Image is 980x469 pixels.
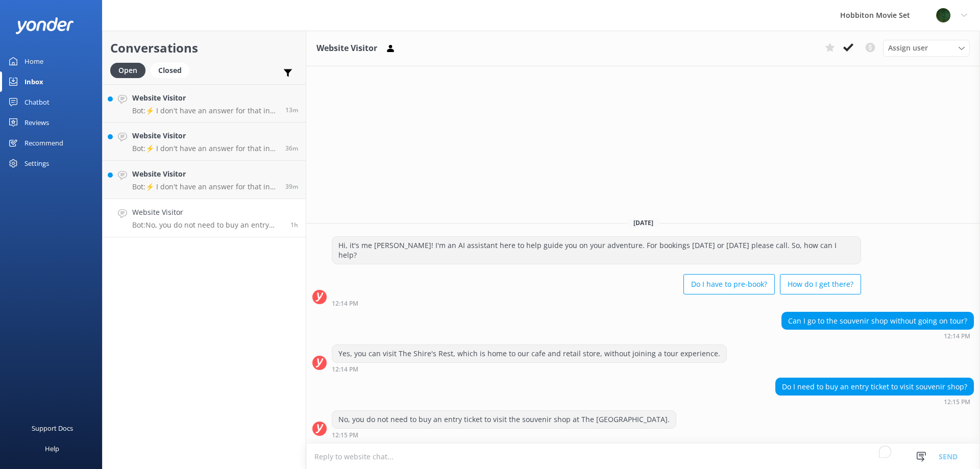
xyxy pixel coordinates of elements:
h2: Conversations [110,38,298,58]
div: Oct 11 2025 12:14pm (UTC +13:00) Pacific/Auckland [332,365,727,373]
h4: Website Visitor [132,168,278,180]
strong: 12:15 PM [944,399,970,405]
h4: Website Visitor [132,130,278,141]
span: Oct 11 2025 01:32pm (UTC +13:00) Pacific/Auckland [285,106,298,114]
div: Open [110,63,145,78]
p: Bot: ⚡ I don't have an answer for that in my knowledge base. Please try and rephrase your questio... [132,182,278,191]
h3: Website Visitor [316,42,377,55]
div: Assign User [883,40,970,56]
h4: Website Visitor [132,92,278,104]
div: Inbox [24,71,43,92]
div: Yes, you can visit The Shire's Rest, which is home to our cafe and retail store, without joining ... [332,345,726,362]
a: Website VisitorBot:⚡ I don't have an answer for that in my knowledge base. Please try and rephras... [103,122,306,161]
div: Oct 11 2025 12:14pm (UTC +13:00) Pacific/Auckland [332,300,861,307]
button: Do I have to pre-book? [683,274,775,294]
p: Bot: ⚡ I don't have an answer for that in my knowledge base. Please try and rephrase your questio... [132,144,278,153]
a: Website VisitorBot:No, you do not need to buy an entry ticket to visit the souvenir shop at The [... [103,199,306,237]
div: Oct 11 2025 12:15pm (UTC +13:00) Pacific/Auckland [775,398,974,405]
strong: 12:14 PM [944,333,970,339]
a: Website VisitorBot:⚡ I don't have an answer for that in my knowledge base. Please try and rephras... [103,161,306,199]
h4: Website Visitor [132,207,283,218]
div: Support Docs [32,418,73,438]
div: Oct 11 2025 12:15pm (UTC +13:00) Pacific/Auckland [332,431,676,438]
span: Assign user [888,42,928,54]
div: Oct 11 2025 12:14pm (UTC +13:00) Pacific/Auckland [781,332,974,339]
div: Do I need to buy an entry ticket to visit souvenir shop? [776,378,973,396]
p: Bot: ⚡ I don't have an answer for that in my knowledge base. Please try and rephrase your questio... [132,106,278,115]
div: No, you do not need to buy an entry ticket to visit the souvenir shop at The [GEOGRAPHIC_DATA]. [332,411,676,428]
span: Oct 11 2025 01:09pm (UTC +13:00) Pacific/Auckland [285,144,298,153]
span: Oct 11 2025 12:15pm (UTC +13:00) Pacific/Auckland [290,220,298,229]
div: Recommend [24,133,63,153]
div: Settings [24,153,49,174]
img: 34-1625720359.png [936,8,951,23]
strong: 12:14 PM [332,366,358,373]
strong: 12:15 PM [332,432,358,438]
a: Closed [151,64,194,76]
div: Home [24,51,43,71]
div: Can I go to the souvenir shop without going on tour? [782,312,973,330]
strong: 12:14 PM [332,301,358,307]
span: [DATE] [627,218,659,227]
span: Oct 11 2025 01:06pm (UTC +13:00) Pacific/Auckland [285,182,298,191]
p: Bot: No, you do not need to buy an entry ticket to visit the souvenir shop at The [GEOGRAPHIC_DATA]. [132,220,283,230]
img: yonder-white-logo.png [15,17,74,34]
a: Open [110,64,151,76]
div: Reviews [24,112,49,133]
div: Chatbot [24,92,50,112]
textarea: To enrich screen reader interactions, please activate Accessibility in Grammarly extension settings [306,444,980,469]
div: Closed [151,63,189,78]
button: How do I get there? [780,274,861,294]
div: Hi, it's me [PERSON_NAME]! I'm an AI assistant here to help guide you on your adventure. For book... [332,237,861,264]
div: Help [45,438,59,459]
a: Website VisitorBot:⚡ I don't have an answer for that in my knowledge base. Please try and rephras... [103,84,306,122]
